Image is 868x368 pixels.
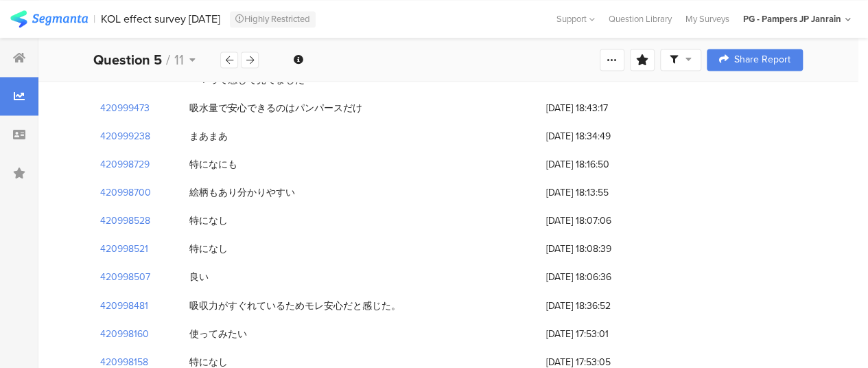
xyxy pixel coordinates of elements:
[100,298,148,312] section: 420998481
[743,12,841,25] div: PG - Pampers JP Janrain
[546,214,656,228] span: [DATE] 18:07:06
[93,49,162,70] b: Question 5
[546,157,656,172] span: [DATE] 18:16:50
[100,185,151,200] section: 420998700
[734,55,790,65] span: Share Report
[101,12,220,25] div: KOL effect survey [DATE]
[100,157,150,172] section: 420998729
[230,11,316,27] div: Highly Restricted
[679,12,736,25] a: My Surveys
[189,185,295,200] div: 絵柄もあり分かりやすい
[166,49,170,70] span: /
[546,129,656,143] span: [DATE] 18:34:49
[546,326,656,341] span: [DATE] 17:53:01
[100,101,150,115] section: 420999473
[100,242,148,256] section: 420998521
[189,157,237,172] div: 特になにも
[100,214,150,228] section: 420998528
[100,326,149,341] section: 420998160
[189,270,209,284] div: 良い
[189,214,228,228] div: 特になし
[174,49,184,70] span: 11
[189,298,401,312] div: 吸収力がすぐれているためモレ安心だと感じた。
[10,10,88,27] img: segmanta logo
[189,242,228,256] div: 特になし
[546,270,656,284] span: [DATE] 18:06:36
[100,270,150,284] section: 420998507
[546,298,656,312] span: [DATE] 18:36:52
[556,8,595,30] div: Support
[189,326,247,341] div: 使ってみたい
[100,129,150,143] section: 420999238
[189,129,228,143] div: まあまあ
[189,101,362,115] div: 吸水量で安心できるのはパンパースだけ
[93,11,95,27] div: |
[546,101,656,115] span: [DATE] 18:43:17
[546,185,656,200] span: [DATE] 18:13:55
[546,242,656,256] span: [DATE] 18:08:39
[602,12,679,25] a: Question Library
